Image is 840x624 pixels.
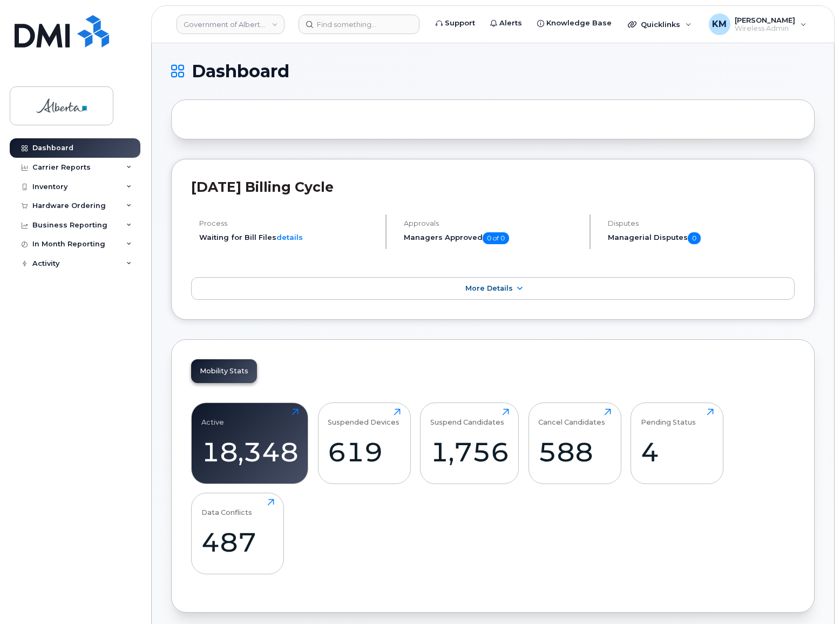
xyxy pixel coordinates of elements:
[191,179,795,195] h2: [DATE] Billing Cycle
[404,219,581,227] h4: Approvals
[430,436,509,468] div: 1,756
[404,232,581,244] h5: Managers Approved
[328,408,399,426] div: Suspended Devices
[430,408,509,478] a: Suspend Candidates1,756
[201,499,274,568] a: Data Conflicts487
[328,408,401,478] a: Suspended Devices619
[199,232,376,243] li: Waiting for Bill Files
[201,526,274,558] div: 487
[465,284,513,292] span: More Details
[641,408,696,426] div: Pending Status
[538,436,611,468] div: 588
[430,408,504,426] div: Suspend Candidates
[199,219,376,227] h4: Process
[641,436,714,468] div: 4
[192,63,289,79] span: Dashboard
[201,436,299,468] div: 18,348
[483,232,509,244] span: 0 of 0
[201,499,252,516] div: Data Conflicts
[688,232,701,244] span: 0
[608,219,795,227] h4: Disputes
[538,408,611,478] a: Cancel Candidates588
[641,408,714,478] a: Pending Status4
[201,408,299,478] a: Active18,348
[538,408,605,426] div: Cancel Candidates
[276,233,303,241] a: details
[608,232,795,244] h5: Managerial Disputes
[201,408,224,426] div: Active
[328,436,401,468] div: 619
